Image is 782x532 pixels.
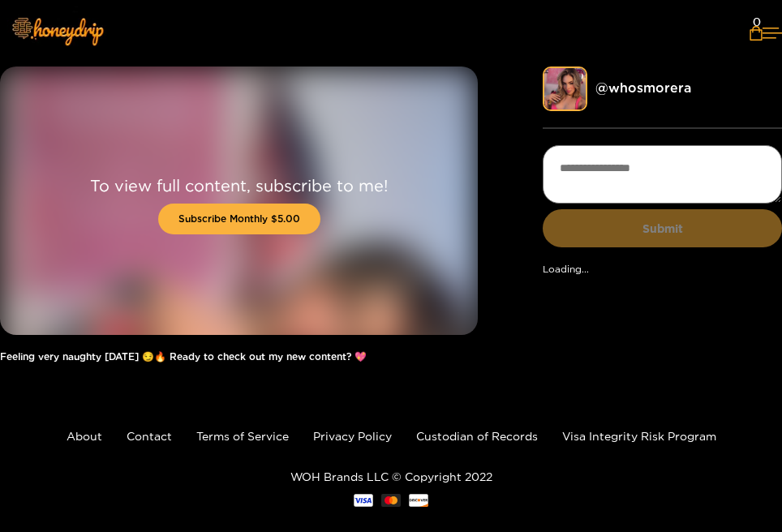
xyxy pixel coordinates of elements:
[543,264,782,275] div: Loading...
[67,430,102,442] a: About
[416,430,538,442] a: Custodian of Records
[158,204,320,234] button: Subscribe Monthly $5.00
[127,430,172,442] a: Contact
[753,13,761,32] span: 0
[543,209,782,247] button: Submit
[595,80,691,95] a: @ whosmorera
[90,175,388,195] p: To view full content, subscribe to me!
[543,66,587,111] img: whosmorera
[562,430,716,442] a: Visa Integrity Risk Program
[763,11,782,54] button: Mobile Menu Toggle Button
[313,430,392,442] a: Privacy Policy
[196,430,289,442] a: Terms of Service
